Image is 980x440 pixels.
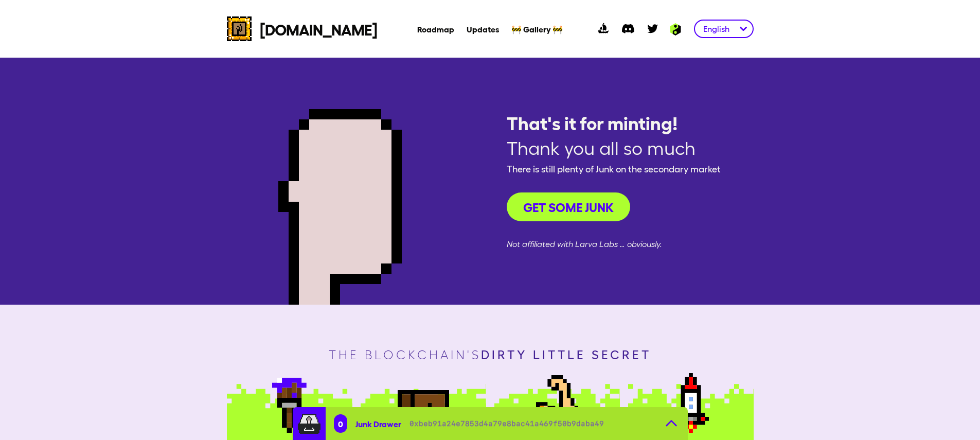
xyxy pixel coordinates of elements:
a: Roadmap [417,24,454,34]
span: 0 [338,418,343,429]
a: discord [616,16,640,41]
img: junkdrawer.d9bd258c.svg [297,411,322,436]
span: The blockchain's [329,347,651,362]
span: That's it for minting! [507,112,721,133]
span: Junk Drawer [355,418,401,429]
span: dirty little secret [481,346,651,361]
a: Updates [467,24,499,34]
a: twitter [640,16,665,41]
a: opensea [591,16,616,41]
a: 🚧 Gallery 🚧 [511,24,563,34]
a: Get some Junk [507,180,721,234]
span: Thank you all so much [507,137,721,157]
span: 0xbeb91a24e7853d4a79e8bac41a469f50b9daba49 [409,418,604,429]
button: Get some Junk [507,192,630,221]
img: cryptojunks logo [227,16,252,41]
span: There is still plenty of Junk on the secondary market [507,162,721,176]
span: [DOMAIN_NAME] [260,20,377,38]
img: Ambition logo [665,23,686,36]
span: Not affiliated with Larva Labs … obviously. [507,238,721,250]
a: cryptojunks logo[DOMAIN_NAME] [227,16,377,41]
